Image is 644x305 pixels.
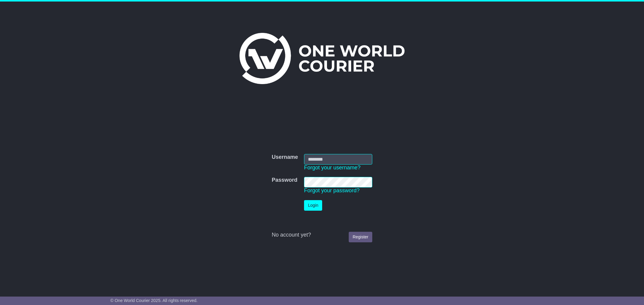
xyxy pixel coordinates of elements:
[272,177,297,184] label: Password
[239,33,404,84] img: One World
[304,165,360,171] a: Forgot your username?
[304,200,322,211] button: Login
[272,232,372,238] div: No account yet?
[349,232,372,242] a: Register
[111,298,198,303] span: © One World Courier 2025. All rights reserved.
[304,187,360,193] a: Forgot your password?
[272,154,298,161] label: Username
